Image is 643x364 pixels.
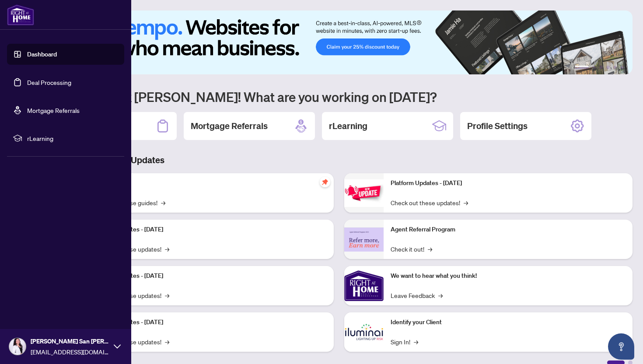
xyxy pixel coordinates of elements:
[344,179,384,207] img: Platform Updates - June 23, 2025
[608,333,634,360] button: Open asap
[31,336,109,346] span: [PERSON_NAME] San [PERSON_NAME]
[329,120,367,132] h2: rLearning
[599,66,603,69] button: 3
[391,225,626,234] p: Agent Referral Program
[344,312,384,352] img: Identify your Client
[92,178,327,188] p: Self-Help
[391,337,418,346] a: Sign In!→
[45,10,633,74] img: Slide 0
[27,78,71,86] a: Deal Processing
[165,290,169,300] span: →
[165,244,169,254] span: →
[391,244,432,254] a: Check it out!→
[575,66,589,69] button: 1
[391,290,443,300] a: Leave Feedback→
[45,154,633,166] h3: Brokerage & Industry Updates
[438,290,443,300] span: →
[320,177,330,187] span: pushpin
[92,318,327,327] p: Platform Updates - [DATE]
[27,50,57,58] a: Dashboard
[165,337,169,346] span: →
[191,120,268,132] h2: Mortgage Referrals
[391,318,626,327] p: Identify your Client
[31,347,109,357] span: [EMAIL_ADDRESS][DOMAIN_NAME]
[7,4,34,25] img: logo
[9,338,26,355] img: Profile Icon
[391,178,626,188] p: Platform Updates - [DATE]
[391,271,626,281] p: We want to hear what you think!
[92,225,327,234] p: Platform Updates - [DATE]
[592,66,596,69] button: 2
[27,133,118,143] span: rLearning
[620,66,624,69] button: 6
[467,120,528,132] h2: Profile Settings
[161,198,165,207] span: →
[92,271,327,281] p: Platform Updates - [DATE]
[414,337,418,346] span: →
[391,198,468,207] a: Check out these updates!→
[344,227,384,252] img: Agent Referral Program
[464,198,468,207] span: →
[344,266,384,305] img: We want to hear what you think!
[45,88,633,105] h1: Welcome back [PERSON_NAME]! What are you working on [DATE]?
[606,66,610,69] button: 4
[613,66,617,69] button: 5
[27,106,80,114] a: Mortgage Referrals
[428,244,432,254] span: →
